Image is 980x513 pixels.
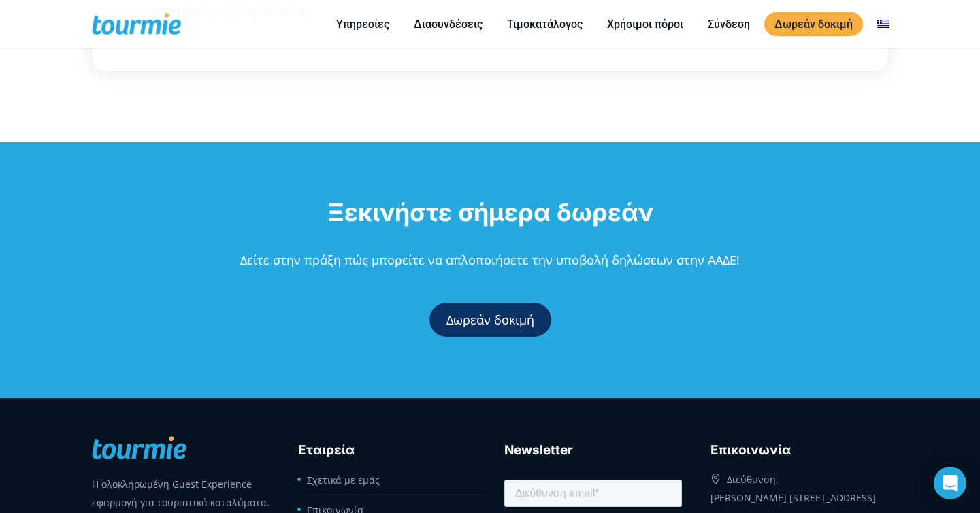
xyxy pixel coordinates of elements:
a: Διασυνδέσεις [404,16,493,33]
h3: Εταιρεία [298,440,476,461]
div: Open Intercom Messenger [934,467,966,499]
p: Η ολοκληρωμένη Guest Experience εφαρμογή για τουριστικά καταλύματα. [92,475,269,512]
h3: Newsletter [504,440,682,461]
a: Σύνδεση [698,16,760,33]
a: Υπηρεσίες [326,16,399,33]
a: Σχετικά με εμάς [307,474,380,486]
a: Τιμοκατάλογος [497,16,593,33]
span: Ξεκινήστε σήμερα δωρεάν [327,197,653,227]
a: Δωρεάν δοκιμή [764,12,863,36]
span: Δείτε στην πράξη πώς μπορείτε να απλοποιήσετε την υποβολή δηλώσεων στην ΑΑΔΕ! [240,252,740,268]
a: Δωρεάν δοκιμή [429,303,551,337]
div: Διεύθυνση: [PERSON_NAME] [STREET_ADDRESS] [710,467,888,507]
h3: Eπικοινωνία [710,440,888,461]
a: Χρήσιμοι πόροι [597,16,693,33]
